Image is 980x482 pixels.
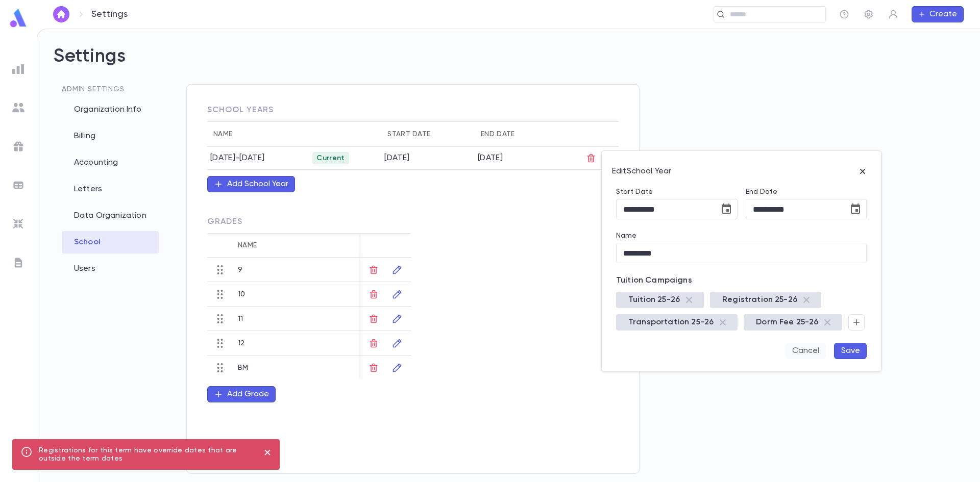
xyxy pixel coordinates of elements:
button: Choose date, selected date is Aug 12, 2026 [845,199,866,219]
span: Registration 25-26 [716,295,803,305]
p: Tuition Campaigns [616,275,867,292]
button: Choose date, selected date is Sep 1, 2025 [716,199,737,219]
div: Transportation 25-26 [616,314,738,331]
div: Registration 25-26 [710,292,821,308]
p: Edit School Year [612,166,671,176]
label: End Date [746,188,867,196]
label: Name [616,232,637,240]
button: close [259,444,276,461]
div: Tuition 25-26 [616,292,704,308]
div: Dorm Fee 25-26 [744,314,842,331]
button: Cancel [786,343,826,359]
button: Save [834,343,867,359]
span: Transportation 25-26 [622,317,720,327]
span: Dorm Fee 25-26 [750,317,824,327]
span: Tuition 25-26 [622,295,686,305]
label: Start Date [616,188,738,196]
div: Registrations for this term have override dates that are outside the term dates [39,442,251,467]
